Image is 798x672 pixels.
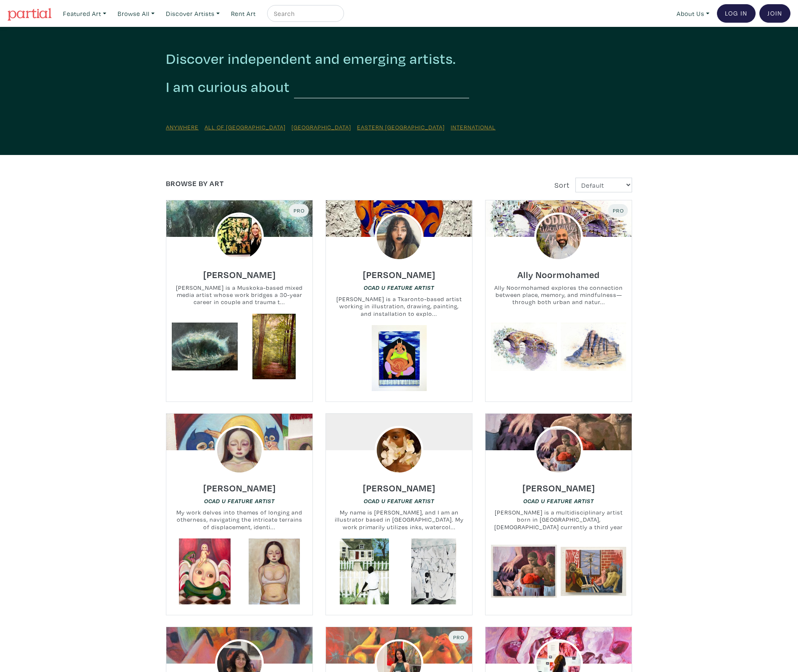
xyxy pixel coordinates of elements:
[534,426,583,475] img: phpThumb.php
[363,267,436,276] a: [PERSON_NAME]
[227,5,260,22] a: Rent Art
[215,426,264,475] img: phpThumb.php
[517,269,600,280] h6: Ally Noormohamed
[363,269,436,280] h6: [PERSON_NAME]
[612,207,624,214] span: Pro
[215,213,264,261] img: phpThumb.php
[203,269,276,280] h6: [PERSON_NAME]
[203,480,276,490] a: [PERSON_NAME]
[204,497,275,505] a: OCAD U Feature Artist
[534,213,583,261] img: phpThumb.php
[522,480,595,490] a: [PERSON_NAME]
[293,207,305,214] span: Pro
[363,480,436,490] a: [PERSON_NAME]
[166,50,632,68] h2: Discover independent and emerging artists.
[166,78,290,96] h2: I am curious about
[375,213,423,261] img: phpThumb.php
[522,482,595,493] h6: [PERSON_NAME]
[486,509,632,531] small: [PERSON_NAME] is a multidisciplinary artist born in [GEOGRAPHIC_DATA], [DEMOGRAPHIC_DATA] current...
[452,634,465,640] span: Pro
[59,5,110,22] a: Featured Art
[273,8,336,19] input: Search
[759,4,790,23] a: Join
[517,267,600,276] a: Ally Noormohamed
[205,123,286,131] a: All of [GEOGRAPHIC_DATA]
[204,498,275,504] em: OCAD U Feature Artist
[364,498,434,504] em: OCAD U Feature Artist
[326,295,472,318] small: [PERSON_NAME] is a Tkaronto-based artist working in illustration, drawing, painting, and installa...
[357,123,445,131] a: Eastern [GEOGRAPHIC_DATA]
[523,498,594,504] em: OCAD U Feature Artist
[326,509,472,531] small: My name is [PERSON_NAME], and I am an illustrator based in [GEOGRAPHIC_DATA]. My work primarily u...
[364,284,434,291] em: OCAD U Feature Artist
[363,482,436,493] h6: [PERSON_NAME]
[166,509,312,531] small: My work delves into themes of longing and otherness, navigating the intricate terrains of displac...
[166,284,312,306] small: [PERSON_NAME] is a Muskoka-based mixed media artist whose work bridges a 30-year career in couple...
[451,123,496,131] a: International
[554,180,570,190] span: Sort
[114,5,158,22] a: Browse All
[364,283,434,291] a: OCAD U Feature Artist
[166,178,224,188] a: Browse by Art
[162,5,223,22] a: Discover Artists
[673,5,713,22] a: About Us
[375,426,423,475] img: phpThumb.php
[291,123,351,131] a: [GEOGRAPHIC_DATA]
[166,123,199,131] a: Anywhere
[364,497,434,505] a: OCAD U Feature Artist
[203,482,276,493] h6: [PERSON_NAME]
[523,497,594,505] a: OCAD U Feature Artist
[486,284,632,306] small: Ally Noormohamed explores the connection between place, memory, and mindfulness—through both urba...
[203,267,276,276] a: [PERSON_NAME]
[717,4,756,23] a: Log In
